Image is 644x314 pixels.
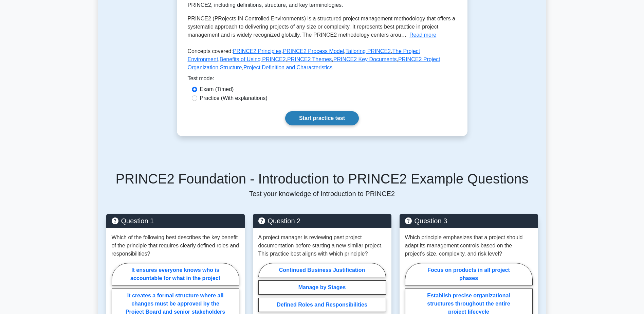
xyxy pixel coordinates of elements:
[405,233,533,258] p: Which principle emphasizes that a project should adapt its management controls based on the proje...
[188,16,456,38] span: PRINCE2 (PRojects IN Controlled Environments) is a structured project management methodology that...
[188,48,420,62] a: The Project Environment
[200,85,234,93] label: Exam (Timed)
[112,217,239,225] h5: Question 1
[112,233,239,258] p: Which of the following best describes the key benefit of the principle that requires clearly defi...
[258,217,386,225] h5: Question 2
[409,31,436,39] button: Read more
[188,47,457,74] p: Concepts covered: , , , , , , , ,
[112,263,239,285] label: It ensures everyone knows who is accountable for what in the project
[283,48,344,54] a: PRINCE2 Process Model
[258,280,386,295] label: Manage by Stages
[258,263,386,277] label: Continued Business Justification
[285,111,359,125] a: Start practice test
[287,56,332,62] a: PRINCE2 Themes
[405,263,533,285] label: Focus on products in all project phases
[106,190,538,198] p: Test your knowledge of Introduction to PRINCE2
[258,298,386,312] label: Defined Roles and Responsibilities
[243,65,332,70] a: Project Definition and Characteristics
[106,171,538,187] h5: PRINCE2 Foundation - Introduction to PRINCE2 Example Questions
[188,74,457,85] div: Test mode:
[333,56,397,62] a: PRINCE2 Key Documents
[220,56,286,62] a: Benefits of Using PRINCE2
[233,48,281,54] a: PRINCE2 Principles
[405,217,533,225] h5: Question 3
[200,94,268,102] label: Practice (With explanations)
[258,233,386,258] p: A project manager is reviewing past project documentation before starting a new similar project. ...
[346,48,391,54] a: Tailoring PRINCE2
